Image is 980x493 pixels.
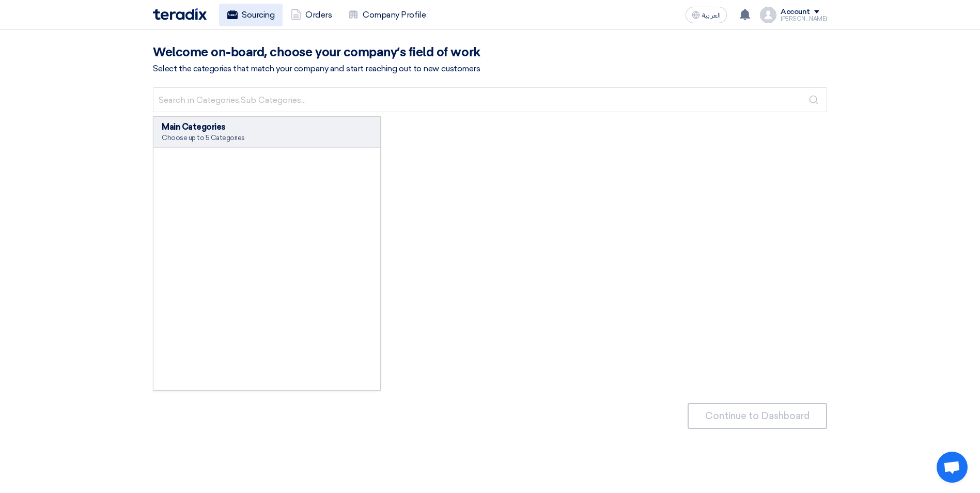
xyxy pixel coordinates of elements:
button: Continue to Dashboard [688,403,827,429]
h2: Welcome on-board, choose your company’s field of work [153,45,827,60]
a: Orders [283,4,340,26]
img: Teradix logo [153,8,207,20]
a: Company Profile [340,4,434,26]
div: Select the categories that match your company and start reaching out to new customers [153,63,827,75]
button: العربية [686,7,727,23]
span: العربية [702,12,721,19]
a: Sourcing [219,4,283,26]
img: profile_test.png [760,7,776,23]
div: Choose up to 5 Categories [162,133,372,143]
input: Search in Categories,Sub Categories... [153,87,827,112]
div: Main Categories [162,121,372,133]
div: [PERSON_NAME] [781,16,827,22]
div: Account [781,8,810,17]
a: Open chat [937,452,968,483]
